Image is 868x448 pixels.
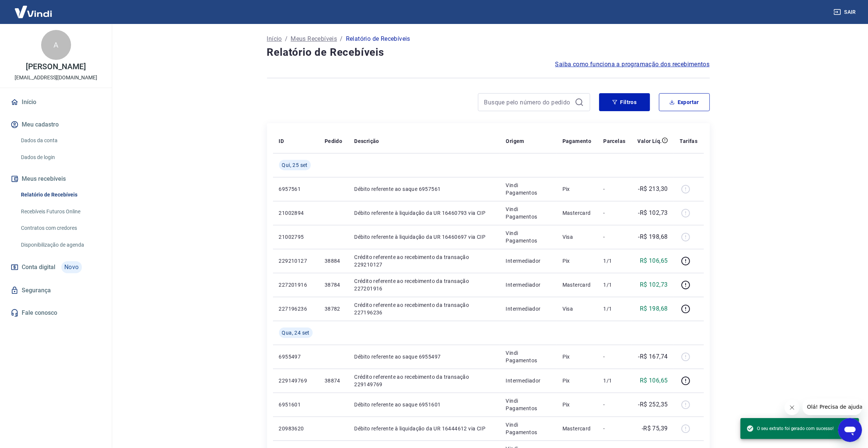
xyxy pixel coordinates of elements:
[603,377,625,384] p: 1/1
[642,424,668,433] p: -R$ 75,39
[603,233,625,241] p: -
[18,133,103,148] a: Dados da conta
[603,425,625,432] p: -
[640,280,668,289] p: R$ 102,73
[291,34,337,43] a: Meus Recebíveis
[9,258,103,276] a: Conta digitalNovo
[325,137,342,145] p: Pedido
[562,185,592,193] p: Pix
[603,305,625,313] p: 1/1
[9,282,103,299] a: Segurança
[354,253,494,268] p: Crédito referente ao recebimento da transação 229210127
[506,397,550,412] p: Vindi Pagamentos
[603,209,625,217] p: -
[279,137,284,145] p: ID
[562,305,592,313] p: Visa
[354,373,494,388] p: Crédito referente ao recebimento da transação 229149769
[354,185,494,193] p: Débito referente ao saque 6957561
[18,150,103,165] a: Dados de login
[18,220,103,236] a: Contratos com credores
[279,353,313,360] p: 6955497
[506,421,550,436] p: Vindi Pagamentos
[354,353,494,360] p: Débito referente ao saque 6955497
[599,93,650,111] button: Filtros
[354,401,494,408] p: Débito referente ao saque 6951601
[506,182,550,196] p: Vindi Pagamentos
[279,425,313,432] p: 20983620
[279,377,313,384] p: 229149769
[279,257,313,265] p: 229210127
[354,277,494,292] p: Crédito referente ao recebimento da transação 227201916
[354,137,379,145] p: Descrição
[603,257,625,265] p: 1/1
[354,209,494,217] p: Débito referente à liquidação da UR 16460793 via CIP
[9,94,103,110] a: Início
[41,30,71,60] div: A
[340,34,343,43] p: /
[506,281,550,289] p: Intermediador
[638,400,668,409] p: -R$ 252,35
[562,281,592,289] p: Mastercard
[638,232,668,241] p: -R$ 198,68
[325,257,342,265] p: 38884
[640,256,668,265] p: R$ 106,65
[638,352,668,361] p: -R$ 167,74
[785,400,800,415] iframe: Fechar mensagem
[354,425,494,432] p: Débito referente à liquidação da UR 16444612 via CIP
[562,257,592,265] p: Pix
[659,93,710,111] button: Exportar
[506,205,550,220] p: Vindi Pagamentos
[267,45,710,60] h4: Relatório de Recebíveis
[285,34,288,43] p: /
[638,137,662,145] p: Valor Líq.
[603,353,625,360] p: -
[603,401,625,408] p: -
[18,187,103,202] a: Relatório de Recebíveis
[803,399,862,415] iframe: Mensagem da empresa
[562,377,592,384] p: Pix
[640,304,668,313] p: R$ 198,68
[832,5,859,19] button: Sair
[15,74,97,82] p: [EMAIL_ADDRESS][DOMAIN_NAME]
[267,34,282,43] a: Início
[562,353,592,360] p: Pix
[354,233,494,241] p: Débito referente à liquidação da UR 16460697 via CIP
[603,281,625,289] p: 1/1
[638,208,668,217] p: -R$ 102,73
[484,97,572,108] input: Busque pelo número do pedido
[506,137,524,145] p: Origem
[325,305,342,313] p: 38782
[506,305,550,313] p: Intermediador
[555,60,710,69] a: Saiba como funciona a programação dos recebimentos
[680,137,698,145] p: Tarifas
[279,233,313,241] p: 21002795
[22,262,55,272] span: Conta digital
[562,209,592,217] p: Mastercard
[279,281,313,289] p: 227201916
[9,116,103,133] button: Meu cadastro
[746,425,834,432] span: O seu extrato foi gerado com sucesso!
[506,349,550,364] p: Vindi Pagamentos
[9,0,58,23] img: Vindi
[282,329,310,336] span: Qua, 24 set
[562,137,592,145] p: Pagamento
[61,261,82,273] span: Novo
[18,237,103,253] a: Disponibilização de agenda
[346,34,410,43] p: Relatório de Recebíveis
[354,301,494,316] p: Crédito referente ao recebimento da transação 227196236
[18,204,103,219] a: Recebíveis Futuros Online
[325,377,342,384] p: 38874
[603,185,625,193] p: -
[562,401,592,408] p: Pix
[9,305,103,321] a: Fale conosco
[506,229,550,244] p: Vindi Pagamentos
[838,418,862,442] iframe: Botão para abrir a janela de mensagens
[506,257,550,265] p: Intermediador
[562,425,592,432] p: Mastercard
[562,233,592,241] p: Visa
[279,401,313,408] p: 6951601
[279,209,313,217] p: 21002894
